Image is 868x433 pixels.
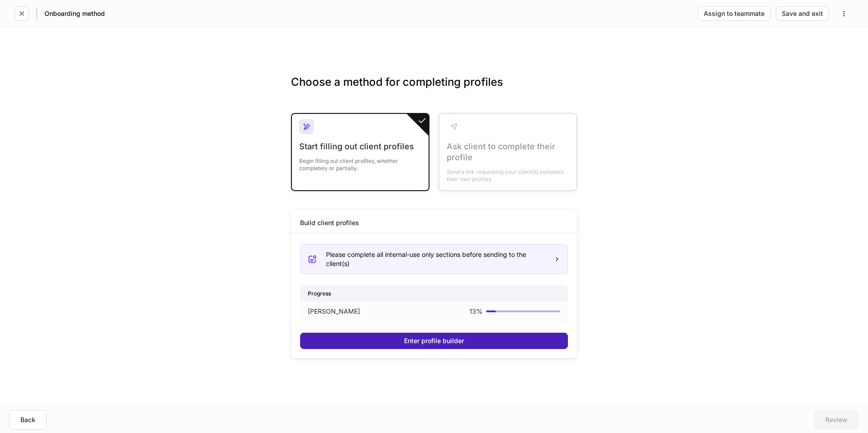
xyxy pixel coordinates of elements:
[299,141,421,152] div: Start filling out client profiles
[308,307,360,316] p: [PERSON_NAME]
[776,6,829,21] button: Save and exit
[698,6,770,21] button: Assign to teammate
[9,410,47,430] button: Back
[704,10,764,17] div: Assign to teammate
[44,9,105,18] h5: Onboarding method
[404,338,464,344] div: Enter profile builder
[300,333,568,349] button: Enter profile builder
[782,10,823,17] div: Save and exit
[299,152,421,172] div: Begin filling out client profiles, whether completely or partially.
[20,417,35,423] div: Back
[291,75,577,104] h3: Choose a method for completing profiles
[300,218,359,227] div: Build client profiles
[326,250,547,268] div: Please complete all internal-use only sections before sending to the client(s)
[469,307,483,316] p: 13 %
[301,285,567,301] div: Progress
